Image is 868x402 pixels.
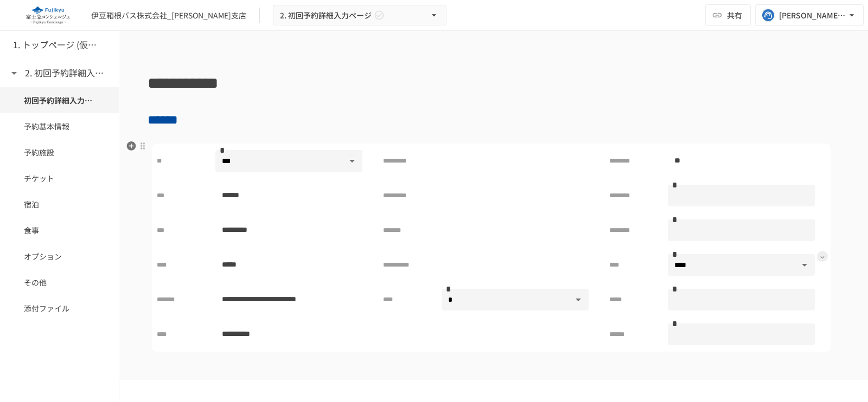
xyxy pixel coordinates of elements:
span: 共有 [727,9,742,21]
img: eQeGXtYPV2fEKIA3pizDiVdzO5gJTl2ahLbsPaD2E4R [13,7,82,24]
button: [PERSON_NAME][EMAIL_ADDRESS][DOMAIN_NAME] [755,4,864,26]
div: 伊豆箱根バス株式会社_[PERSON_NAME]支店 [91,10,246,21]
span: その他 [24,276,95,288]
span: オプション [24,250,95,262]
span: 宿泊 [24,198,95,210]
h6: 1. トップページ (仮予約一覧) [13,38,100,52]
span: 食事 [24,224,95,236]
span: 2. 初回予約詳細入力ページ [280,9,372,22]
h6: 2. 初回予約詳細入力ページ [25,66,112,80]
span: 添付ファイル [24,302,95,314]
span: 予約基本情報 [24,120,95,132]
div: [PERSON_NAME][EMAIL_ADDRESS][DOMAIN_NAME] [779,9,846,22]
span: チケット [24,172,95,184]
button: 共有 [705,4,751,26]
button: 2. 初回予約詳細入力ページ [273,5,446,26]
span: 初回予約詳細入力ページ [24,94,95,106]
span: 予約施設 [24,146,95,158]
